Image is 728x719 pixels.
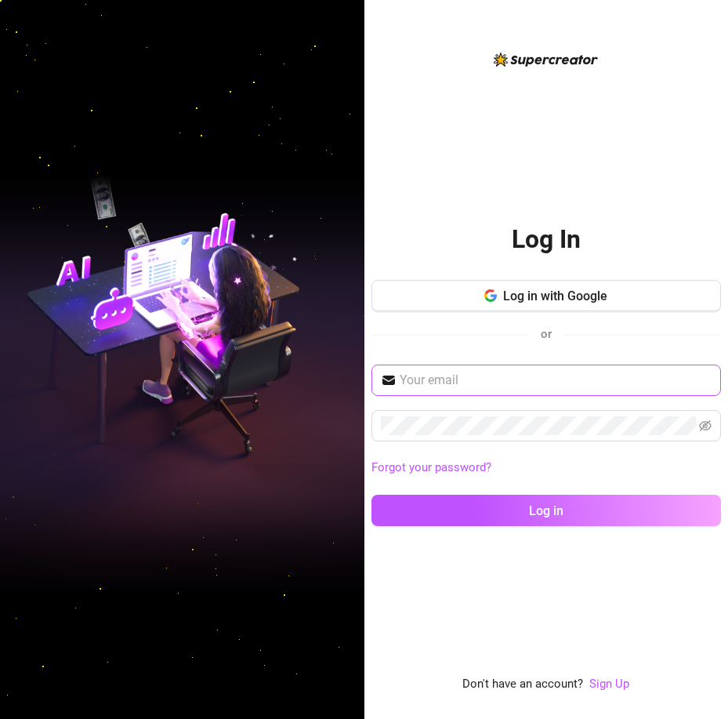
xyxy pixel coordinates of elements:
[494,53,598,67] img: logo-BBDzfeDw.svg
[589,677,629,691] a: Sign Up
[371,495,721,526] button: Log in
[529,503,563,518] span: Log in
[371,459,721,478] a: Forgot your password?
[371,280,721,311] button: Log in with Google
[541,327,552,341] span: or
[699,419,712,432] span: eye-invisible
[400,371,712,390] input: Your email
[371,460,491,474] a: Forgot your password?
[589,675,629,694] a: Sign Up
[512,223,581,256] h2: Log In
[462,675,583,694] span: Don't have an account?
[503,289,607,303] span: Log in with Google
